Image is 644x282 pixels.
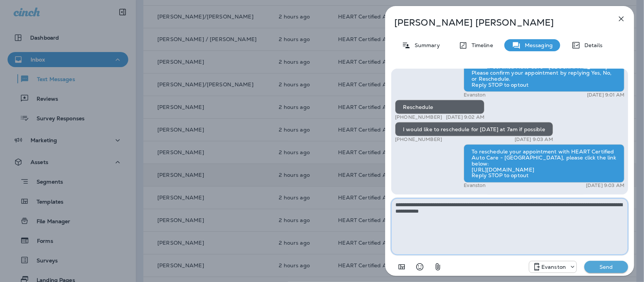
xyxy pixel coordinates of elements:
[395,100,484,114] div: Reschedule
[586,183,624,189] p: [DATE] 9:03 AM
[395,114,442,120] p: [PHONE_NUMBER]
[446,114,484,120] p: [DATE] 9:02 AM
[464,48,624,92] div: Hello [PERSON_NAME], this is a reminder of your scheduled appointment set for [DATE] 7:00 AM at H...
[584,261,628,273] button: Send
[521,42,553,48] p: Messaging
[412,259,427,274] button: Select an emoji
[395,136,442,143] p: [PHONE_NUMBER]
[411,42,440,48] p: Summary
[587,92,624,98] p: [DATE] 9:01 AM
[394,259,409,274] button: Add in a premade template
[464,144,624,183] div: To reschedule your appointment with HEART Certified Auto Care - [GEOGRAPHIC_DATA], please click t...
[468,42,493,48] p: Timeline
[581,42,603,48] p: Details
[464,183,486,189] p: Evanston
[394,17,600,28] p: [PERSON_NAME] [PERSON_NAME]
[541,264,566,270] p: Evanston
[529,262,576,271] div: +1 (847) 892-1225
[590,264,622,270] p: Send
[464,92,486,98] p: Evanston
[515,136,553,143] p: [DATE] 9:03 AM
[395,122,553,136] div: I would like to reschedule for [DATE] at 7am if possible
